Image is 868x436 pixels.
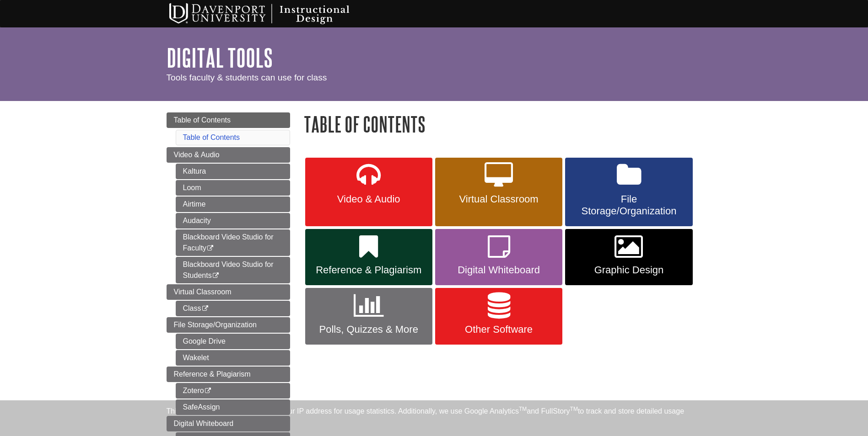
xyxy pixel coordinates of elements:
a: Audacity [176,213,290,229]
h1: Table of Contents [304,112,702,136]
a: Reference & Plagiarism [167,367,290,382]
span: Digital Whiteboard [174,420,234,427]
span: Reference & Plagiarism [174,370,251,378]
span: File Storage/Organization [174,321,257,329]
i: This link opens in a new window [201,306,209,312]
span: Graphic Design [572,264,685,276]
sup: TM [519,406,527,412]
span: Tools faculty & students can use for class [167,73,327,82]
span: Video & Audio [174,151,220,159]
a: Graphic Design [565,229,692,286]
a: Blackboard Video Studio for Faculty [176,229,290,256]
a: Digital Tools [167,43,273,72]
a: Video & Audio [305,158,432,226]
a: Table of Contents [167,112,290,128]
i: This link opens in a new window [206,245,214,251]
span: Virtual Classroom [174,288,232,296]
i: This link opens in a new window [212,273,220,279]
span: File Storage/Organization [572,193,685,217]
span: Digital Whiteboard [442,264,555,276]
img: Davenport University Instructional Design [162,2,382,25]
div: This site uses cookies and records your IP address for usage statistics. Additionally, we use Goo... [167,406,702,431]
a: Table of Contents [183,133,240,141]
a: SafeAssign [176,399,290,415]
a: Virtual Classroom [167,284,290,300]
a: File Storage/Organization [565,158,692,226]
span: Video & Audio [312,193,426,205]
sup: TM [570,406,578,412]
a: Digital Whiteboard [167,416,290,431]
a: Video & Audio [167,147,290,163]
a: Virtual Classroom [435,158,562,226]
a: Other Software [435,288,562,345]
span: Polls, Quizzes & More [312,324,426,335]
a: Zotero [176,383,290,399]
a: Loom [176,180,290,196]
a: Wakelet [176,350,290,366]
a: Digital Whiteboard [435,229,562,286]
span: Table of Contents [174,116,231,124]
span: Other Software [442,324,555,335]
a: Google Drive [176,334,290,349]
a: Kaltura [176,164,290,179]
a: Polls, Quizzes & More [305,288,432,345]
span: Reference & Plagiarism [312,264,426,276]
i: This link opens in a new window [204,388,212,394]
a: File Storage/Organization [167,317,290,333]
a: Class [176,301,290,316]
a: Airtime [176,197,290,212]
span: Virtual Classroom [442,193,555,205]
a: Blackboard Video Studio for Students [176,257,290,283]
a: Reference & Plagiarism [305,229,432,286]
